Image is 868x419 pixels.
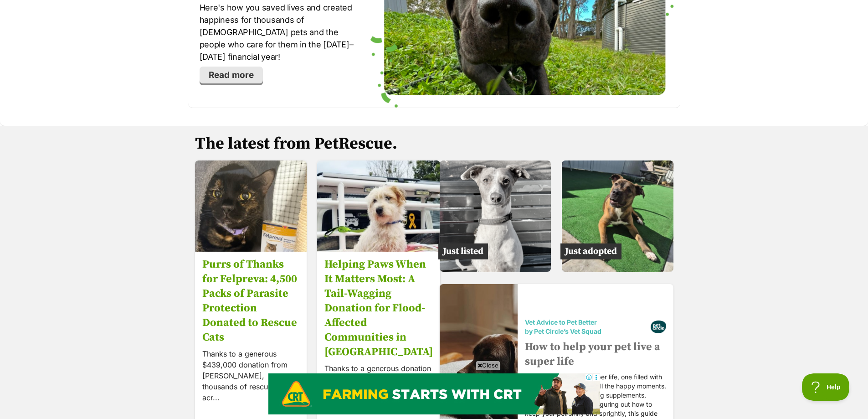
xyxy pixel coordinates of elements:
h3: How to help your pet live a super life [525,340,666,369]
a: Read more [200,67,263,84]
img: Small Female Whippet Mix Dog [440,160,551,272]
span: Vet Advice to Pet Better by Pet Circle’s Vet Squad [525,318,651,336]
h3: Purrs of Thanks for Felpreva: 4,500 Packs of Parasite Protection Donated to Rescue Cats [202,257,299,344]
p: Thanks to a generous $439,000 donation from [PERSON_NAME], thousands of rescue cats acr... [202,348,299,403]
p: Thanks to a generous donation from Wellness Pet Company, eight pallets of premium ... [324,362,433,395]
img: Helping Paws When It Matters Most: A Tail-Wagging Donation for Flood-Affected Communities in NSW [317,144,440,267]
a: Just listed [440,264,551,274]
img: Purrs of Thanks for Felpreva: 4,500 Packs of Parasite Protection Donated to Rescue Cats [195,150,307,262]
iframe: Help Scout Beacon - Open [802,373,850,401]
span: Close [476,361,500,370]
span: Just adopted [560,243,621,259]
h3: Helping Paws When It Matters Most: A Tail-Wagging Donation for Flood-Affected Communities in [GEO... [324,257,433,359]
p: Here's how you saved lives and created happiness for thousands of [DEMOGRAPHIC_DATA] pets and the... [200,1,360,63]
h2: The latest from PetRescue. [195,135,673,153]
img: Small Male American Staffordshire Terrier x German Shepherd Dog Mix Dog [562,160,673,272]
iframe: Advertisement [268,373,600,414]
span: Just listed [438,243,488,259]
